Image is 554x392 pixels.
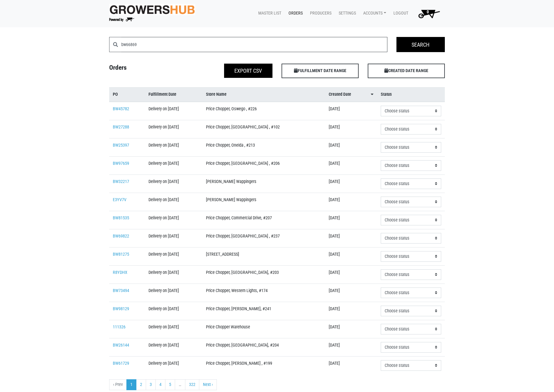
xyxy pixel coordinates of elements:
td: Delivery on [DATE] [145,120,202,138]
td: [DATE] [325,193,377,211]
td: Price Chopper, [GEOGRAPHIC_DATA], #204 [202,338,325,356]
td: Price Chopper, Commercial Drive, #207 [202,211,325,229]
td: [DATE] [325,302,377,320]
td: [DATE] [325,247,377,265]
a: Store Name [206,91,321,98]
td: Delivery on [DATE] [145,338,202,356]
td: [STREET_ADDRESS] [202,247,325,265]
td: Price Chopper, [GEOGRAPHIC_DATA], #203 [202,265,325,284]
td: Delivery on [DATE] [145,284,202,302]
a: BW45782 [113,106,129,111]
nav: pager [109,379,445,390]
td: [DATE] [325,156,377,174]
a: BW98129 [113,306,129,311]
a: next [199,379,217,390]
td: [DATE] [325,211,377,229]
a: BW27288 [113,125,129,130]
td: [DATE] [325,174,377,193]
img: original-fc7597fdc6adbb9d0e2ae620e786d1a2.jpg [109,4,195,15]
td: Price Chopper, [GEOGRAPHIC_DATA] , #102 [202,120,325,138]
td: Delivery on [DATE] [145,320,202,338]
td: Delivery on [DATE] [145,138,202,156]
h4: Orders [105,64,191,76]
td: Price Chopper, [PERSON_NAME] , #199 [202,356,325,374]
td: Delivery on [DATE] [145,247,202,265]
a: Fulfillment Date [148,91,199,98]
td: Delivery on [DATE] [145,229,202,247]
a: BW69822 [113,234,129,239]
input: Search by P.O., Order Date, Fulfillment Date, or Buyer [121,37,387,52]
a: PO [113,91,141,98]
a: E3YV7V [113,197,126,202]
img: Cart [415,8,442,20]
a: BW25397 [113,143,129,148]
td: Price Chopper, Western Lights, #174 [202,284,325,302]
a: BW97659 [113,161,129,166]
td: [DATE] [325,265,377,284]
span: Store Name [206,91,226,98]
a: 1 [126,379,136,390]
td: Delivery on [DATE] [145,102,202,120]
input: Search [396,37,445,52]
a: Accounts [358,8,389,19]
a: 5 [165,379,175,390]
td: [DATE] [325,120,377,138]
td: [DATE] [325,320,377,338]
td: Price Chopper, Oneida , #213 [202,138,325,156]
button: Export CSV [224,64,272,78]
a: BW81535 [113,215,129,221]
a: 111326 [113,324,125,330]
td: [PERSON_NAME] Wappingers [202,174,325,193]
a: 4 [155,379,165,390]
td: Price Chopper, [PERSON_NAME], #241 [202,302,325,320]
a: Orders [284,8,305,19]
span: PO [113,91,118,98]
td: [DATE] [325,338,377,356]
span: Fulfillment Date [148,91,176,98]
td: Price Chopper, Oswego , #226 [202,102,325,120]
a: Logout [389,8,411,19]
a: BW32217 [113,179,129,184]
a: 0 [411,8,445,20]
td: Price Chopper Warehouse [202,320,325,338]
td: Delivery on [DATE] [145,174,202,193]
td: Price Chopper, [GEOGRAPHIC_DATA] , #206 [202,156,325,174]
a: BW26144 [113,343,129,348]
td: [DATE] [325,229,377,247]
span: FULFILLMENT DATE RANGE [282,64,359,78]
span: 0 [427,9,429,15]
td: Delivery on [DATE] [145,193,202,211]
td: Price Chopper, [GEOGRAPHIC_DATA] , #237 [202,229,325,247]
a: BW81275 [113,252,129,257]
a: BW73494 [113,288,129,293]
img: Powered by Big Wheelbarrow [109,18,134,22]
td: [DATE] [325,284,377,302]
td: [DATE] [325,138,377,156]
a: Producers [305,8,334,19]
td: [PERSON_NAME] Wappingers [202,193,325,211]
a: 2 [136,379,146,390]
a: Settings [334,8,358,19]
td: [DATE] [325,356,377,374]
td: Delivery on [DATE] [145,265,202,284]
a: Created Date [329,91,373,98]
span: CREATED DATE RANGE [368,64,445,78]
a: 3 [146,379,156,390]
a: Master List [253,8,284,19]
td: [DATE] [325,102,377,120]
td: Delivery on [DATE] [145,211,202,229]
a: BW61729 [113,361,129,366]
span: Created Date [329,91,351,98]
a: Status [381,91,441,98]
span: Status [381,91,392,98]
td: Delivery on [DATE] [145,302,202,320]
td: Delivery on [DATE] [145,156,202,174]
a: R8YDHX [113,270,127,275]
a: 322 [185,379,199,390]
td: Delivery on [DATE] [145,356,202,374]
